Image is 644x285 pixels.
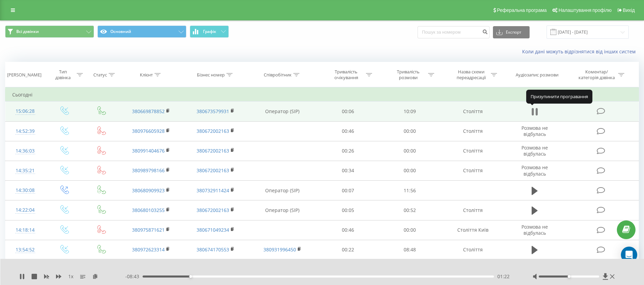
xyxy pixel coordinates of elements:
[441,200,505,220] td: Століття
[577,69,617,81] div: Коментар/категорія дзвінка
[248,181,317,200] td: Оператор (SIP)
[248,200,317,220] td: Оператор (SIP)
[418,26,490,38] input: Пошук за номером
[317,240,379,260] td: 00:22
[125,273,143,280] span: - 08:43
[132,128,165,134] a: 380976605928
[264,72,292,78] div: Співробітник
[197,227,229,233] a: 380671049234
[197,246,229,253] a: 380674170553
[12,125,38,138] div: 14:52:39
[12,243,38,256] div: 13:54:52
[51,69,75,81] div: Тип дзвінка
[328,69,364,81] div: Тривалість очікування
[197,72,225,78] div: Бізнес номер
[441,220,505,240] td: Століття Київ
[132,147,165,154] a: 380991404676
[5,25,94,38] button: Всі дзвінки
[12,224,38,237] div: 14:18:14
[12,203,38,217] div: 14:22:04
[12,144,38,158] div: 14:36:03
[140,72,153,78] div: Клієнт
[516,72,558,78] div: Аудіозапис розмови
[197,187,229,194] a: 380732911424
[568,275,570,278] div: Accessibility label
[317,200,379,220] td: 00:05
[197,147,229,154] a: 380672002163
[190,25,229,38] button: Графік
[132,108,165,114] a: 380669878852
[453,69,489,81] div: Назва схеми переадресації
[93,72,107,78] div: Статус
[390,69,426,81] div: Тривалість розмови
[493,26,530,38] button: Експорт
[379,200,441,220] td: 00:52
[132,167,165,174] a: 380989798166
[132,227,165,233] a: 380975871621
[7,72,41,78] div: [PERSON_NAME]
[497,273,510,280] span: 01:22
[379,161,441,180] td: 00:00
[379,121,441,141] td: 00:00
[497,7,547,13] span: Реферальна програма
[189,275,192,278] div: Accessibility label
[263,246,296,253] a: 380931996450
[12,164,38,177] div: 14:35:21
[379,240,441,260] td: 08:48
[521,164,548,177] span: Розмова не відбулась
[526,90,592,103] div: Призупинити програвання
[379,220,441,240] td: 00:00
[203,29,216,34] span: Графік
[197,167,229,174] a: 380672002163
[5,88,639,102] td: Сьогодні
[197,108,229,114] a: 380673579931
[97,25,186,38] button: Основний
[317,220,379,240] td: 00:46
[16,29,39,34] span: Всі дзвінки
[441,102,505,121] td: Століття
[12,105,38,118] div: 15:06:28
[132,207,165,213] a: 380680103255
[12,184,38,197] div: 14:30:08
[441,161,505,180] td: Століття
[521,224,548,236] span: Розмова не відбулась
[521,125,548,137] span: Розмова не відбулась
[317,161,379,180] td: 00:34
[379,181,441,200] td: 11:56
[197,207,229,213] a: 380672002163
[623,7,635,13] span: Вихід
[441,121,505,141] td: Століття
[379,141,441,161] td: 00:00
[248,102,317,121] td: Оператор (SIP)
[441,141,505,161] td: Століття
[558,7,611,13] span: Налаштування профілю
[379,102,441,121] td: 10:09
[441,240,505,260] td: Століття
[521,144,548,157] span: Розмова не відбулась
[522,48,639,55] a: Коли дані можуть відрізнятися вiд інших систем
[317,141,379,161] td: 00:26
[197,128,229,134] a: 380672002163
[132,246,165,253] a: 380972623314
[317,121,379,141] td: 00:46
[317,102,379,121] td: 00:06
[621,247,637,263] div: Open Intercom Messenger
[317,181,379,200] td: 00:07
[132,187,165,194] a: 380680909923
[68,273,73,280] span: 1 x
